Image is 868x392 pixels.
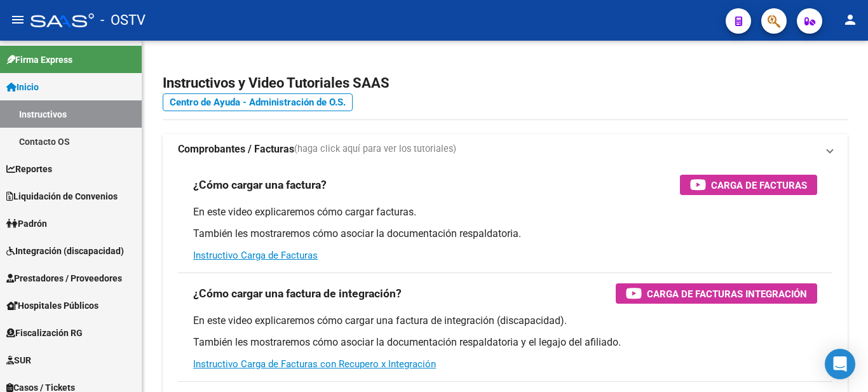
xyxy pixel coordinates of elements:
[711,177,807,193] span: Carga de Facturas
[178,142,294,156] strong: Comprobantes / Facturas
[193,227,817,241] p: También les mostraremos cómo asociar la documentación respaldatoria.
[163,134,848,165] mat-expansion-panel-header: Comprobantes / Facturas(haga click aquí para ver los tutoriales)
[6,189,118,203] span: Liquidación de Convenios
[100,6,146,34] span: - OSTV
[6,53,72,67] span: Firma Express
[6,80,39,94] span: Inicio
[294,142,456,156] span: (haga click aquí para ver los tutoriales)
[6,299,98,313] span: Hospitales Públicos
[6,162,52,176] span: Reportes
[193,314,817,328] p: En este video explicaremos cómo cargar una factura de integración (discapacidad).
[616,283,817,304] button: Carga de Facturas Integración
[163,71,848,95] h2: Instructivos y Video Tutoriales SAAS
[6,326,83,340] span: Fiscalización RG
[6,244,124,258] span: Integración (discapacidad)
[825,349,855,379] div: Open Intercom Messenger
[10,12,25,27] mat-icon: menu
[193,285,402,302] h3: ¿Cómo cargar una factura de integración?
[6,217,47,231] span: Padrón
[193,358,436,370] a: Instructivo Carga de Facturas con Recupero x Integración
[193,205,817,219] p: En este video explicaremos cómo cargar facturas.
[6,353,31,367] span: SUR
[680,175,817,195] button: Carga de Facturas
[843,12,858,27] mat-icon: person
[647,286,807,302] span: Carga de Facturas Integración
[193,176,327,194] h3: ¿Cómo cargar una factura?
[193,335,817,349] p: También les mostraremos cómo asociar la documentación respaldatoria y el legajo del afiliado.
[163,93,353,111] a: Centro de Ayuda - Administración de O.S.
[6,271,122,285] span: Prestadores / Proveedores
[193,250,318,261] a: Instructivo Carga de Facturas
